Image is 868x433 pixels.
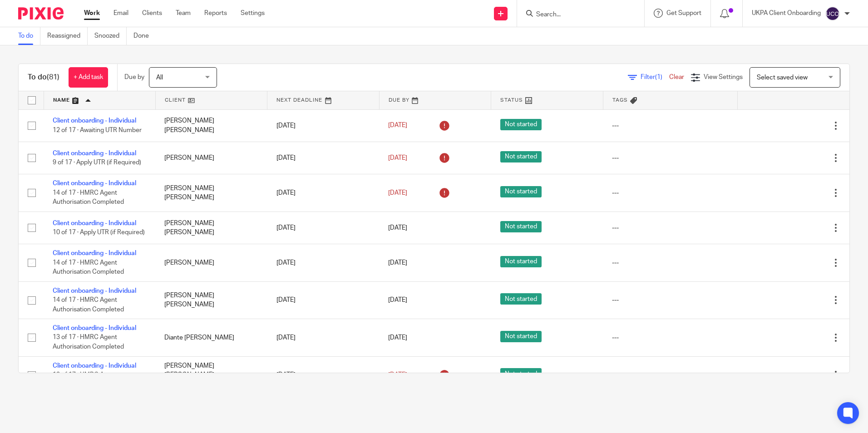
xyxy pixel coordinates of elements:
[500,293,542,305] span: Not started
[133,27,156,45] a: Done
[267,174,379,212] td: [DATE]
[388,225,407,231] span: [DATE]
[155,142,267,174] td: [PERSON_NAME]
[612,333,728,342] div: ---
[142,9,162,18] a: Clients
[155,109,267,142] td: [PERSON_NAME] [PERSON_NAME]
[53,159,141,166] span: 9 of 17 · Apply UTR (if Required)
[53,229,145,236] span: 10 of 17 · Apply UTR (if Required)
[53,180,136,187] a: Client onboarding - Individual
[155,244,267,281] td: [PERSON_NAME]
[388,372,407,378] span: [DATE]
[53,325,136,331] a: Client onboarding - Individual
[267,142,379,174] td: [DATE]
[612,370,728,379] div: ---
[18,27,40,45] a: To do
[94,27,127,45] a: Snoozed
[155,356,267,394] td: [PERSON_NAME] [PERSON_NAME] [PERSON_NAME]
[535,11,617,19] input: Search
[825,6,840,21] img: svg%3E
[388,190,407,196] span: [DATE]
[267,244,379,281] td: [DATE]
[655,74,662,80] span: (1)
[69,67,108,88] a: + Add task
[53,260,124,276] span: 14 of 17 · HMRC Agent Authorisation Completed
[53,250,136,256] a: Client onboarding - Individual
[267,212,379,244] td: [DATE]
[53,190,124,206] span: 14 of 17 · HMRC Agent Authorisation Completed
[612,295,728,305] div: ---
[267,281,379,319] td: [DATE]
[28,73,59,82] h1: To do
[267,109,379,142] td: [DATE]
[155,281,267,319] td: [PERSON_NAME] [PERSON_NAME]
[53,150,136,157] a: Client onboarding - Individual
[500,368,542,379] span: Not started
[176,9,191,18] a: Team
[53,363,136,369] a: Client onboarding - Individual
[669,74,684,80] a: Clear
[752,9,821,18] p: UKPA Client Onboarding
[267,319,379,356] td: [DATE]
[155,319,267,356] td: Diante [PERSON_NAME]
[666,10,701,16] span: Get Support
[612,188,728,197] div: ---
[388,260,407,266] span: [DATE]
[500,221,542,232] span: Not started
[47,74,59,81] span: (81)
[53,297,124,313] span: 14 of 17 · HMRC Agent Authorisation Completed
[267,356,379,394] td: [DATE]
[612,223,728,232] div: ---
[612,258,728,267] div: ---
[53,335,124,350] span: 13 of 17 · HMRC Agent Authorisation Completed
[53,220,136,226] a: Client onboarding - Individual
[156,74,163,81] span: All
[241,9,265,18] a: Settings
[388,297,407,303] span: [DATE]
[155,212,267,244] td: [PERSON_NAME] [PERSON_NAME]
[155,174,267,212] td: [PERSON_NAME] [PERSON_NAME]
[53,127,142,133] span: 12 of 17 · Awaiting UTR Number
[53,372,124,388] span: 13 of 17 · HMRC Agent Authorisation Completed
[388,335,407,341] span: [DATE]
[53,118,136,124] a: Client onboarding - Individual
[500,186,542,197] span: Not started
[388,123,407,129] span: [DATE]
[500,331,542,342] span: Not started
[47,27,88,45] a: Reassigned
[612,153,728,162] div: ---
[53,288,136,294] a: Client onboarding - Individual
[18,7,64,20] img: Pixie
[388,155,407,161] span: [DATE]
[500,119,542,130] span: Not started
[84,9,100,18] a: Work
[612,121,728,130] div: ---
[204,9,227,18] a: Reports
[757,74,808,81] span: Select saved view
[500,256,542,267] span: Not started
[124,73,144,82] p: Due by
[500,151,542,162] span: Not started
[641,74,669,80] span: Filter
[704,74,743,80] span: View Settings
[612,98,628,103] span: Tags
[113,9,128,18] a: Email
